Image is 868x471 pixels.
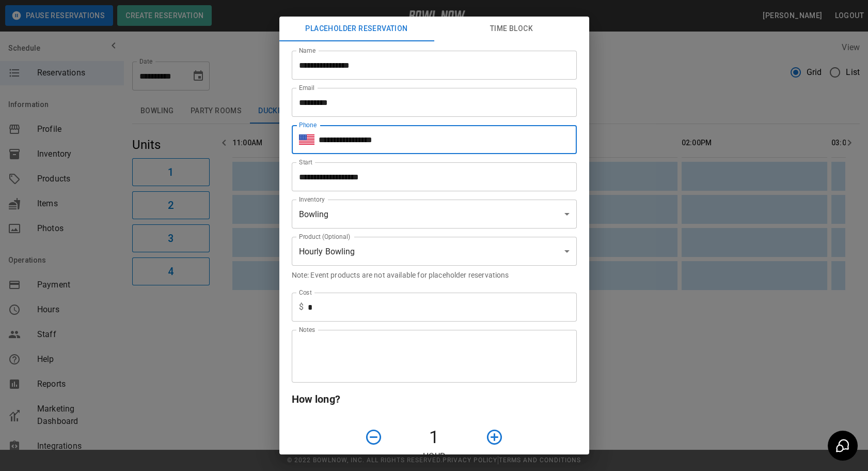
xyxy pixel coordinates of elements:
div: Hourly Bowling [292,237,577,266]
button: Select country [299,132,314,147]
button: Time Block [434,17,589,41]
h6: How long? [292,391,577,407]
input: Choose date, selected date is Sep 28, 2025 [292,162,570,191]
label: Phone [299,120,317,129]
div: Bowling [292,200,577,229]
p: Hour [292,450,577,463]
p: Note: Event products are not available for placeholder reservations [292,270,577,280]
h4: 1 [387,427,482,448]
label: Start [299,158,312,166]
button: Placeholder Reservation [279,17,434,41]
p: $ [299,301,304,313]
